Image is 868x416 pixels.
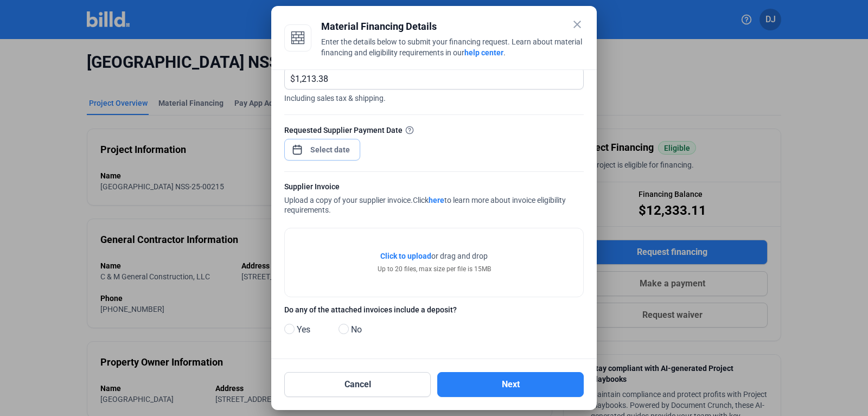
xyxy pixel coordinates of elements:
[284,372,431,397] button: Cancel
[437,372,584,397] button: Next
[284,124,584,136] div: Requested Supplier Payment Date
[503,48,506,57] span: .
[284,89,584,104] span: Including sales tax & shipping.
[429,196,444,204] a: here
[378,264,491,274] div: Up to 20 files, max size per file is 15MB
[347,323,362,336] span: No
[284,304,584,318] label: Do any of the attached invoices include a deposit?
[307,143,354,156] input: Select date
[321,36,584,60] div: Enter the details below to submit your financing request. Learn about material financing and elig...
[285,68,295,86] span: $
[284,196,566,214] span: Click to learn more about invoice eligibility requirements.
[571,18,584,31] mat-icon: close
[464,48,503,57] a: help center
[292,139,303,150] button: Open calendar
[295,68,571,89] input: 0.00
[380,252,431,260] span: Click to upload
[284,181,584,195] div: Supplier Invoice
[321,19,584,34] div: Material Financing Details
[431,251,488,261] span: or drag and drop
[284,181,584,217] div: Upload a copy of your supplier invoice.
[292,323,310,336] span: Yes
